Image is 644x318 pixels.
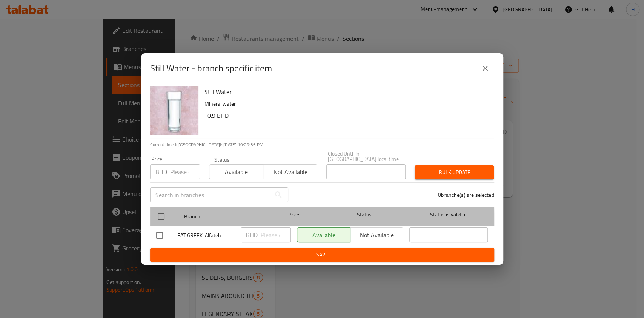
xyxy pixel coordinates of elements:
button: Available [209,164,263,179]
span: Bulk update [421,168,488,177]
h2: Still Water - branch specific item [150,62,272,74]
span: Available [212,167,260,178]
h6: Still Water [204,86,488,97]
button: Bulk update [415,165,494,179]
p: Current time in [GEOGRAPHIC_DATA] is [DATE] 10:29:36 PM [150,141,494,148]
span: Branch [184,212,263,221]
input: Search in branches [150,187,271,202]
span: Price [269,210,319,219]
button: Not available [263,164,317,179]
input: Please enter price [170,164,200,179]
p: BHD [155,167,167,176]
span: EAT GREEK, Alfateh [177,231,235,240]
span: Status [325,210,403,219]
img: Still Water [150,86,198,135]
input: Please enter price [261,227,291,242]
span: Not available [266,167,314,178]
h6: 0.9 BHD [207,110,488,121]
button: Save [150,248,494,262]
p: 0 branche(s) are selected [438,191,494,199]
span: Status is valid till [409,210,488,219]
p: Mineral water [204,99,488,109]
span: Save [156,250,488,259]
p: BHD [246,230,258,239]
button: close [476,59,494,77]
